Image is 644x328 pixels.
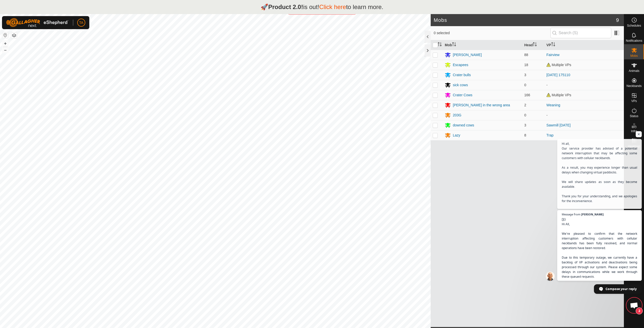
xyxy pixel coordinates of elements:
[544,80,624,90] td: -
[524,133,526,137] span: 8
[630,115,638,118] span: Status
[562,213,580,216] span: Message from
[2,47,8,53] button: –
[627,298,642,313] div: Open chat
[546,63,571,67] span: Multiple VPs
[626,84,641,87] span: Neckbands
[544,110,624,120] td: -
[550,28,611,38] input: Search (S)
[626,39,642,42] span: Notifications
[453,103,510,108] div: [PERSON_NAME] in the wrong area
[627,24,641,27] span: Schedules
[562,141,637,213] span: Hi all, Our service provider has advised of a potential network interruption that may be affectin...
[453,72,471,78] div: Crater bulls
[551,43,555,47] p-sorticon: Activate to sort
[631,100,637,103] span: VPs
[546,103,560,107] a: Weaning
[636,307,643,314] span: 2
[581,213,604,216] span: [PERSON_NAME]
[452,43,456,47] p-sorticon: Activate to sort
[631,130,637,133] span: Infra
[546,93,571,97] span: Multiple VPs
[546,133,553,137] a: Trap
[438,43,442,47] p-sorticon: Activate to sort
[453,52,482,58] div: [PERSON_NAME]
[524,63,528,67] span: 18
[261,3,383,12] p: 🚀 is out! to learn more.
[524,113,526,117] span: 0
[524,73,526,77] span: 3
[453,62,468,68] div: Escapees
[434,17,616,23] h2: Mobs
[11,32,17,38] button: Map Layers
[546,73,570,77] a: [DATE] 175110
[453,82,468,88] div: sick cows
[562,217,637,317] span: []() Hi All, We're pleased to confirm that the network interruption affecting customers with cell...
[453,113,461,118] div: 203G
[434,30,550,36] span: 0 selected
[453,123,474,128] div: downed cows
[522,40,544,50] th: Head
[524,53,528,57] span: 88
[544,40,624,50] th: VP
[524,83,526,87] span: 0
[443,40,522,50] th: Mob
[319,4,346,10] a: Click here
[606,285,637,293] span: Compose your reply
[2,32,8,38] button: Reset Map
[6,18,69,27] img: Gallagher Logo
[630,54,638,57] span: Mobs
[629,69,639,72] span: Animals
[546,53,559,57] a: Fairview
[533,43,537,47] p-sorticon: Activate to sort
[2,40,8,46] button: +
[546,123,571,127] a: Sawmill [DATE]
[524,103,526,107] span: 2
[524,123,526,127] span: 3
[453,133,460,138] div: Lazy
[453,92,472,98] div: Crater Cows
[268,4,303,10] strong: Product 2.0!
[79,20,84,25] span: TA
[616,16,619,24] span: 9
[524,93,530,97] span: 166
